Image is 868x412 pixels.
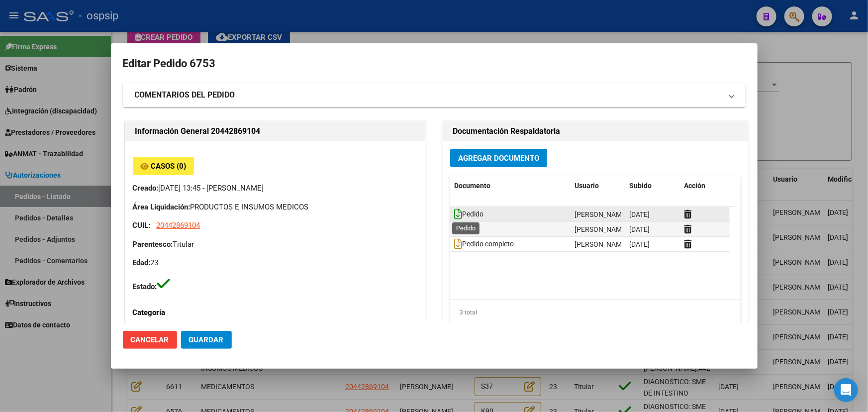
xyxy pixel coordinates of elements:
[458,154,539,163] span: Agregar Documento
[575,240,628,248] span: [PERSON_NAME]
[135,89,235,101] strong: COMENTARIOS DEL PEDIDO
[454,225,472,233] span: Dni
[625,175,680,197] datatable-header-cell: Subido
[629,210,650,218] span: [DATE]
[454,182,490,190] span: Documento
[133,257,418,269] p: 23
[133,282,157,291] strong: Estado:
[133,221,151,230] strong: CUIL:
[450,175,571,197] datatable-header-cell: Documento
[133,307,218,318] p: Categoría
[450,300,740,325] div: 3 total
[454,210,483,218] span: Pedido
[450,149,547,167] button: Agregar Documento
[133,183,418,194] p: [DATE] 13:45 - [PERSON_NAME]
[680,175,730,197] datatable-header-cell: Acción
[684,182,705,190] span: Acción
[133,203,191,211] strong: Área Liquidación:
[575,225,628,233] span: [PERSON_NAME]
[629,225,650,233] span: [DATE]
[123,83,746,107] mat-expansion-panel-header: COMENTARIOS DEL PEDIDO
[123,54,746,73] h2: Editar Pedido 6753
[453,125,738,137] h2: Documentación Respaldatoria
[629,182,652,190] span: Subido
[131,335,169,344] span: Cancelar
[157,221,200,230] span: 20442869104
[575,182,599,190] span: Usuario
[629,240,650,248] span: [DATE]
[575,210,628,218] span: [PERSON_NAME]
[571,175,625,197] datatable-header-cell: Usuario
[133,239,418,250] p: Titular
[189,335,224,344] span: Guardar
[133,240,173,249] strong: Parentesco:
[454,240,514,248] span: Pedido completo
[133,184,159,193] strong: Creado:
[133,202,418,213] p: PRODUCTOS E INSUMOS MEDICOS
[133,258,151,267] strong: Edad:
[123,331,177,349] button: Cancelar
[151,162,186,171] span: Casos (0)
[181,331,232,349] button: Guardar
[135,125,415,137] h2: Información General 20442869104
[834,378,858,402] div: Open Intercom Messenger
[133,157,194,175] button: Casos (0)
